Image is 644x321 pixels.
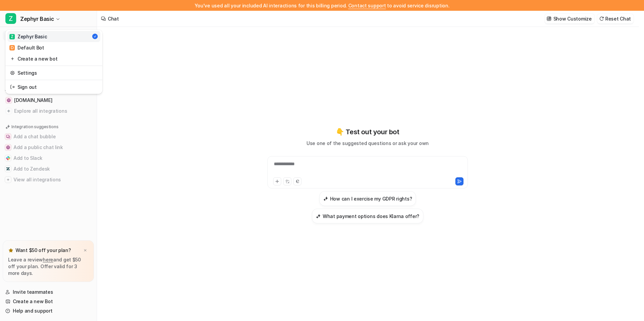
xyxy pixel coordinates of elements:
a: Create a new bot [7,53,100,64]
a: Sign out [7,81,100,93]
div: Zephyr Basic [9,33,47,40]
span: Z [9,34,15,39]
div: ZZephyr Basic [5,30,102,94]
a: Settings [7,67,100,78]
img: reset [10,55,15,62]
span: Zephyr Basic [20,14,54,24]
div: Default Bot [9,44,44,51]
img: reset [10,83,15,91]
img: reset [10,69,15,76]
span: Z [5,13,16,24]
span: D [9,45,15,50]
